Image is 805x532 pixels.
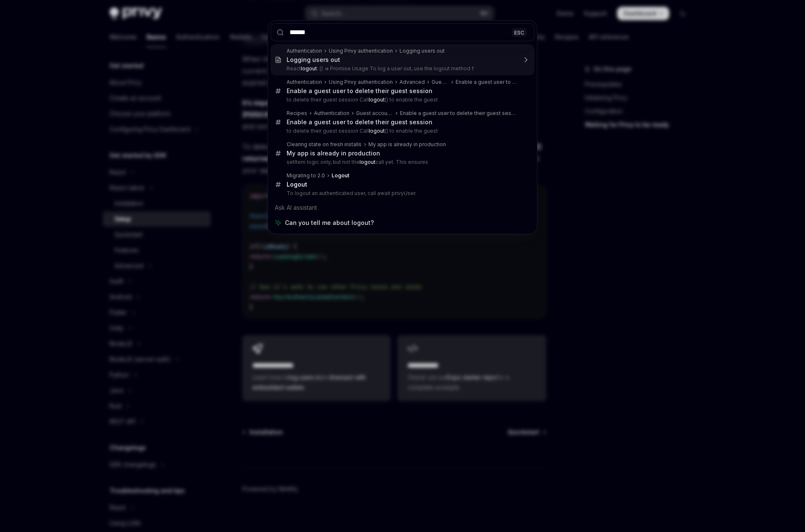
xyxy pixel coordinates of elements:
[287,48,322,54] div: Authentication
[369,96,385,103] b: logout
[329,48,393,54] div: Using Privy authentication
[512,28,527,37] div: ESC
[400,110,517,117] div: Enable a guest user to delete their guest session
[287,110,307,117] div: Recipes
[287,65,517,72] p: React : () => Promise Usage To log a user out, use the logout method f
[287,159,517,166] p: setItem logic only, but not the call yet. This ensures
[314,110,349,117] div: Authentication
[400,79,425,86] div: Advanced
[287,118,432,126] div: Enable a guest user to delete their guest session
[271,200,534,215] div: Ask AI assistant
[287,79,322,86] div: Authentication
[287,56,340,64] div: Logging users out
[369,128,385,134] b: logout
[301,65,317,72] b: logout
[356,110,393,117] div: Guest accounts
[287,190,517,197] p: To logout an authenticated user, call await privyUser.
[368,141,446,148] div: My app is already in production
[332,172,349,179] b: Logout
[287,87,432,95] div: Enable a guest user to delete their guest session
[432,79,449,86] div: Guest accounts
[456,79,517,86] div: Enable a guest user to delete their guest session
[360,159,376,165] b: logout
[287,128,517,134] p: to delete their guest session Call () to enable the guest
[287,150,380,157] div: My app is already in production
[287,96,517,103] p: to delete their guest session Call () to enable the guest
[287,141,362,148] div: Clearing state on fresh installs
[329,79,393,86] div: Using Privy authentication
[285,219,374,227] span: Can you tell me about logout?
[400,48,445,54] div: Logging users out
[287,172,325,179] div: Migrating to 2.0
[287,181,307,188] b: Logout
